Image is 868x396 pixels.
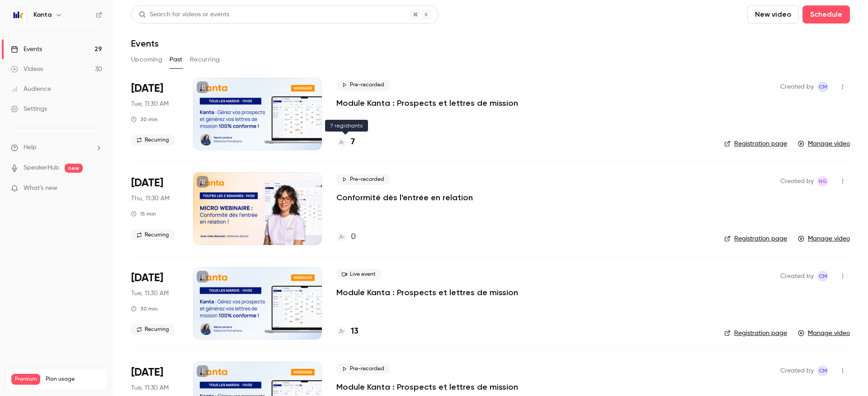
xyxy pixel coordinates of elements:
span: Recurring [131,324,175,335]
h1: Events [131,38,159,49]
span: NG [819,176,827,187]
span: Live event [336,269,381,280]
h6: Kanta [33,10,52,19]
div: Sep 4 Thu, 11:30 AM (Europe/Paris) [131,172,179,245]
button: Past [170,52,183,67]
span: CM [819,81,827,92]
span: Pre-recorded [336,80,390,90]
span: [DATE] [131,81,163,96]
div: 15 min [131,210,156,217]
div: Audience [11,85,51,94]
a: Registration page [724,139,787,148]
span: Charlotte MARTEL [817,365,828,376]
span: Recurring [131,135,175,146]
span: Pre-recorded [336,174,390,185]
h4: 7 [351,136,355,148]
a: Module Kanta : Prospects et lettres de mission [336,98,518,108]
a: Registration page [724,234,787,243]
button: New video [747,5,799,24]
a: Registration page [724,329,787,338]
a: Module Kanta : Prospects et lettres de mission [336,287,518,298]
span: Tue, 11:30 AM [131,289,169,298]
a: Module Kanta : Prospects et lettres de mission [336,382,518,392]
a: SpeakerHub [24,163,59,173]
a: Manage video [798,139,850,148]
li: help-dropdown-opener [11,143,102,152]
span: Created by [780,271,814,282]
div: Sep 9 Tue, 11:30 AM (Europe/Paris) [131,78,179,150]
a: 7 [336,136,355,148]
div: Events [11,45,42,54]
span: [DATE] [131,365,163,380]
div: Search for videos or events [139,10,229,19]
div: 30 min [131,116,158,123]
span: Help [24,143,37,152]
span: Plan usage [46,376,102,383]
span: new [65,164,83,173]
h4: 13 [351,325,359,338]
span: Tue, 11:30 AM [131,99,169,108]
span: CM [819,365,827,376]
span: Nicolas Guitard [817,176,828,187]
img: Kanta [11,8,26,22]
span: Premium [11,374,40,385]
div: Sep 2 Tue, 11:30 AM (Europe/Paris) [131,267,179,339]
span: CM [819,271,827,282]
div: Videos [11,65,43,74]
div: 30 min [131,305,158,312]
a: Conformité dès l'entrée en relation [336,192,473,203]
a: 0 [336,231,356,243]
a: Manage video [798,329,850,338]
span: [DATE] [131,271,163,285]
div: Settings [11,104,47,113]
span: Tue, 11:30 AM [131,383,169,392]
span: [DATE] [131,176,163,190]
button: Recurring [190,52,220,67]
span: What's new [24,184,57,193]
span: Recurring [131,230,175,240]
button: Upcoming [131,52,162,67]
button: Schedule [802,5,850,24]
a: 13 [336,325,359,338]
span: Charlotte MARTEL [817,81,828,92]
iframe: Noticeable Trigger [91,184,102,193]
span: Created by [780,81,814,92]
span: Pre-recorded [336,363,390,374]
a: Manage video [798,234,850,243]
h4: 0 [351,231,356,243]
span: Created by [780,365,814,376]
span: Created by [780,176,814,187]
span: Charlotte MARTEL [817,271,828,282]
span: Thu, 11:30 AM [131,194,170,203]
